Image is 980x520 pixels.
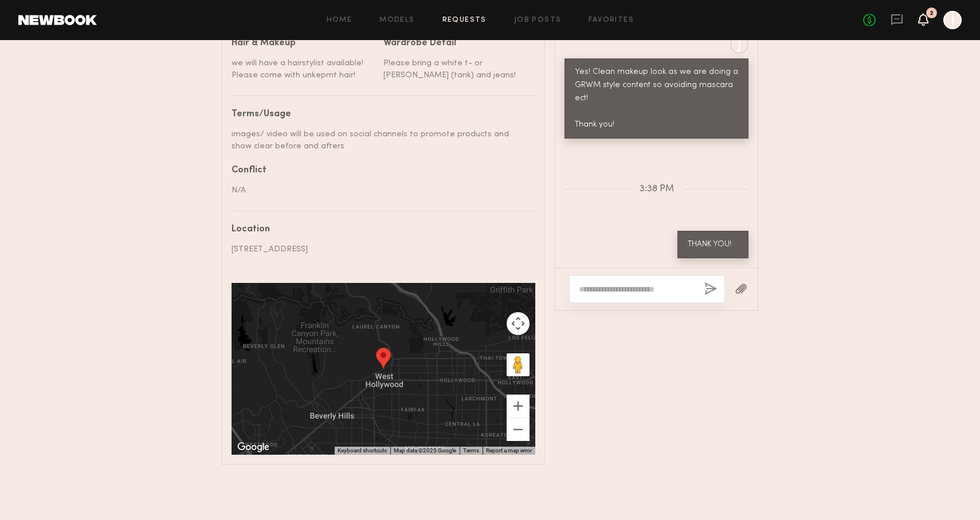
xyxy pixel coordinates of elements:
div: Yes! Clean makeup look as we are doing a GRWM style content so avoiding mascara ect! Thank you! [575,66,738,132]
span: Map data ©2025 Google [394,447,456,454]
div: Please bring a white t- or [PERSON_NAME] (tank) and jeans! [383,57,527,81]
button: Zoom out [507,418,530,441]
a: J [943,11,962,29]
a: Home [327,17,352,24]
button: Drag Pegman onto the map to open Street View [507,353,530,376]
img: Google [234,440,272,455]
div: Conflict [232,166,527,175]
div: [STREET_ADDRESS] [232,243,527,255]
div: 2 [930,10,934,17]
a: Job Posts [514,17,562,24]
button: Map camera controls [507,312,530,335]
div: Terms/Usage [232,110,527,119]
a: Favorites [589,17,634,24]
button: Keyboard shortcuts [338,447,387,455]
a: Terms [463,447,479,454]
a: Open this area in Google Maps (opens a new window) [234,440,272,455]
div: images/ video will be used on social channels to promote products and show clear before and afters [232,128,527,152]
a: Report a map error [486,447,532,454]
a: Models [379,17,414,24]
div: Wardrobe Detail [383,39,456,48]
a: Requests [442,17,487,24]
button: Zoom in [507,395,530,417]
span: 3:38 PM [640,184,674,194]
div: THANK YOU! [688,238,738,251]
div: Hair & Makeup [232,39,296,48]
div: we will have a hairstylist available! Please come with unkepmt hair! [232,57,375,81]
div: N/A [232,184,527,196]
div: Location [232,225,527,234]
